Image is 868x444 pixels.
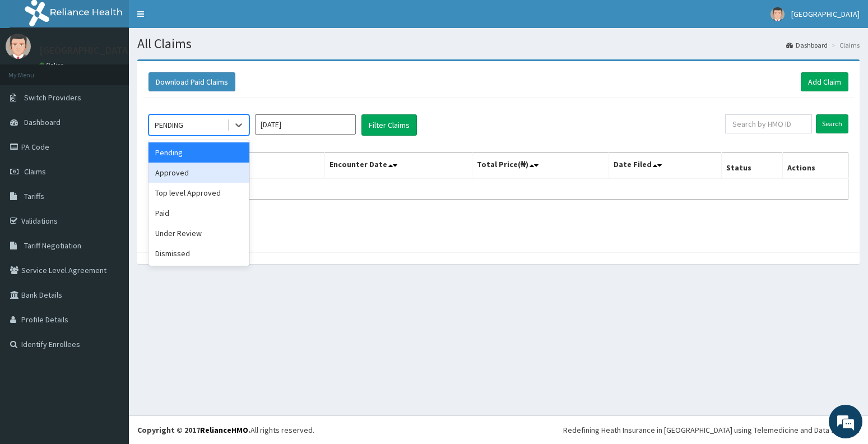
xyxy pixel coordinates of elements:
input: Search by HMO ID [725,114,812,133]
a: Online [39,61,66,69]
li: Claims [829,40,860,50]
footer: All rights reserved. [129,415,868,444]
th: Encounter Date [325,153,472,179]
div: Paid [148,203,249,223]
input: Select Month and Year [255,114,356,135]
div: Redefining Heath Insurance in [GEOGRAPHIC_DATA] using Telemedicine and Data Science! [563,424,860,436]
th: Date Filed [609,153,721,179]
div: Pending [148,142,249,163]
button: Download Paid Claims [148,72,235,91]
span: Dashboard [24,117,61,127]
a: Dashboard [786,40,828,50]
div: Under Review [148,223,249,243]
th: Status [722,153,783,179]
img: User Image [770,7,785,21]
p: [GEOGRAPHIC_DATA] [39,45,132,55]
div: PENDING [155,119,183,131]
div: Approved [148,163,249,183]
span: Claims [24,166,46,177]
span: [GEOGRAPHIC_DATA] [791,9,860,19]
a: RelianceHMO [200,425,248,435]
button: Filter Claims [361,114,417,136]
th: Total Price(₦) [472,153,609,179]
div: Dismissed [148,243,249,263]
input: Search [816,114,848,133]
th: Actions [782,153,848,179]
img: User Image [6,34,31,59]
h1: All Claims [137,36,860,51]
span: Tariff Negotiation [24,240,81,251]
span: Switch Providers [24,92,81,103]
a: Add Claim [801,72,848,91]
strong: Copyright © 2017 . [137,425,250,435]
span: Tariffs [24,191,44,201]
div: Top level Approved [148,183,249,203]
